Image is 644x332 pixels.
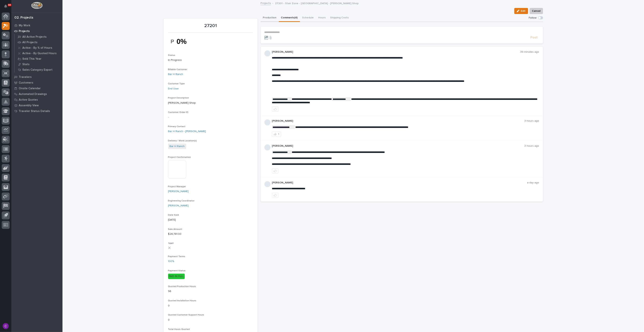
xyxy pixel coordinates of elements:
span: Project Manager [168,186,186,188]
a: End User [168,87,179,91]
a: 100% [168,259,174,263]
img: AOh14GhUnP333BqRmXh-vZ-TpYZQaFVsuOFmGre8SRZf2A=s96-c [264,119,271,125]
p: All Projects [22,41,37,44]
button: like this post [272,193,278,198]
a: [PERSON_NAME] [168,204,189,208]
img: Workspace Logo [31,2,42,9]
a: Sales Category Export [15,67,62,72]
p: [PERSON_NAME] [272,119,525,123]
p: [PERSON_NAME] [272,181,527,184]
button: users-avatar [2,322,10,330]
p: [PERSON_NAME] [272,144,525,148]
p: Active - By % of Hours [22,46,52,50]
span: Cancel [532,9,541,13]
span: Sale Amount [168,228,182,230]
span: Primary Contact [168,125,186,128]
button: Edit [514,8,528,14]
span: Total Hours Quoted [168,328,190,330]
span: Delivery / Work Location(s) [168,140,197,142]
span: T&M? [168,242,174,245]
button: Production [261,14,279,22]
a: Customers [11,80,62,85]
a: [PERSON_NAME] [168,189,189,193]
button: Post [529,35,539,40]
p: My Work [19,24,30,27]
button: Hours [316,14,328,22]
button: Comments (4) [279,14,300,22]
p: 27201 - Stair Zone - [GEOGRAPHIC_DATA] - [PERSON_NAME] Shop [275,1,359,5]
span: Customer Type [168,83,185,85]
p: 3 hours ago [525,144,539,148]
img: zmKUmRVDQjmBLfnAs97p [264,144,271,150]
p: 0 [168,318,253,322]
span: Post [531,35,538,40]
a: Automated Drawings [11,91,62,97]
a: Onsite Calendar [11,85,62,91]
button: Cancel [530,8,543,14]
p: - [168,115,253,119]
p: $ 26,781.00 [168,232,253,236]
a: Sold This Year [15,56,62,61]
span: Project Confirmation [168,156,191,158]
span: Quoted Installation Hours [168,300,196,302]
img: zmKUmRVDQjmBLfnAs97p [264,181,271,187]
p: [PERSON_NAME] Shop [168,101,253,105]
p: Traveler Status Details [19,110,50,113]
span: Payment Terms [168,255,185,258]
p: 0 [168,304,253,308]
button: 1 [272,132,281,137]
div: 02. Projects [14,16,33,20]
a: Bar H Ranch [170,144,185,148]
p: 84 [8,4,11,6]
p: Stats [22,63,30,66]
button: Schedule [300,14,316,22]
img: PIAjUD_TJ5K1VRVYHsUl5SXK6WaSwsmx4pDoM8rku10 [168,35,196,48]
p: Travelers [19,75,32,79]
p: a day ago [527,181,539,184]
p: Onsite Calendar [19,87,41,90]
div: 1 [278,133,279,135]
button: Notifications [2,2,10,10]
p: Sold This Year [22,57,41,61]
p: 27201 [168,23,253,29]
p: In Progress [168,58,253,62]
span: Quoted Production Hours [168,285,196,288]
p: [DATE] [168,218,253,222]
p: Active Quotes [19,98,38,102]
span: Quoted Customer Support Hours [168,314,204,316]
a: Active Quotes [11,97,62,103]
a: Projects [11,28,62,34]
span: Payment Status [168,270,186,272]
button: like this post [272,107,278,112]
span: Billable Customer [168,68,187,71]
button: like this post [272,168,278,173]
a: Stats [15,62,62,67]
p: [PERSON_NAME] [272,50,520,54]
span: Customer Order ID [168,111,189,114]
p: 96 [168,289,253,293]
p: All Active Projects [22,35,47,39]
p: Projects [19,30,30,33]
a: All Active Projects [15,34,62,39]
a: Assembly View [11,103,62,108]
p: Sales Category Export [22,68,52,72]
img: zmKUmRVDQjmBLfnAs97p [264,50,271,56]
a: Travelers [11,74,62,80]
span: Edit [521,9,526,13]
a: All Projects [15,40,62,45]
a: My Work [11,23,62,28]
a: Traveler Status Details [11,108,62,114]
div: Notifications84 [5,5,10,11]
a: Bar H Ranch [168,72,183,76]
p: 3 hours ago [525,119,539,123]
p: 39 minutes ago [520,50,539,54]
span: Project Description [168,97,189,99]
p: Follow [529,16,537,20]
p: Automated Drawings [19,92,47,96]
span: Engineering Coordinator [168,200,195,202]
span: Date Sold [168,214,179,216]
button: Shipping Costs [328,14,351,22]
span: Status [168,54,175,56]
a: Bar H Ranch - [PERSON_NAME] [168,129,206,133]
a: Projects [260,1,271,5]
